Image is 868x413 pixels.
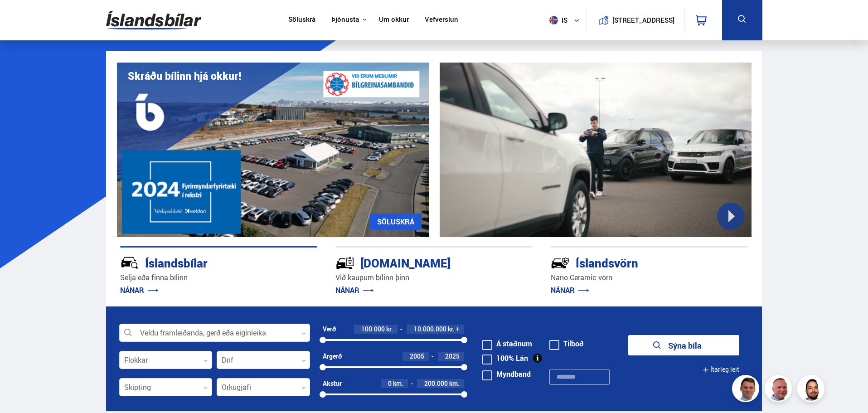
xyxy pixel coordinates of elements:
a: SÖLUSKRÁ [370,214,422,230]
button: is [546,7,587,34]
span: 2025 [445,352,460,360]
a: Um okkur [379,15,409,25]
button: Sýna bíla [628,335,739,355]
span: is [546,16,568,24]
a: Vefverslun [425,15,458,25]
a: Söluskrá [288,15,315,25]
span: + [456,326,460,333]
p: Við kaupum bílinn þinn [335,272,533,283]
img: JRvxyua_JYH6wB4c.svg [120,253,139,272]
img: tr5P-W3DuiFaO7aO.svg [335,253,354,272]
span: 10.000.000 [414,325,446,333]
span: kr. [448,326,455,333]
span: kr. [386,326,393,333]
img: svg+xml;base64,PHN2ZyB4bWxucz0iaHR0cDovL3d3dy53My5vcmcvMjAwMC9zdmciIHdpZHRoPSI1MTIiIGhlaWdodD0iNT... [549,16,558,24]
span: 0 [388,379,392,388]
h1: Skráðu bílinn hjá okkur! [128,70,241,82]
label: Tilboð [549,340,584,347]
div: [DOMAIN_NAME] [335,254,500,270]
img: eKx6w-_Home_640_.png [117,63,429,237]
label: Á staðnum [482,340,532,347]
div: Verð [323,326,336,333]
span: 200.000 [424,379,448,388]
p: Selja eða finna bílinn [120,272,317,283]
img: nhp88E3Fdnt1Opn2.png [799,376,826,403]
a: NÁNAR [551,285,589,295]
button: Þjónusta [331,15,359,24]
span: km. [449,380,460,387]
button: Ítarleg leit [703,360,739,380]
img: -Svtn6bYgwAsiwNX.svg [551,253,570,272]
p: Nano Ceramic vörn [551,272,748,283]
span: 2005 [410,352,424,360]
div: Íslandsvörn [551,254,716,270]
span: km. [393,380,403,387]
img: G0Ugv5HjCgRt.svg [106,5,201,35]
div: Íslandsbílar [120,254,285,270]
label: Myndband [482,370,531,378]
div: Árgerð [323,353,342,360]
span: 100.000 [361,325,385,333]
label: 100% Lán [482,355,528,362]
div: Akstur [323,380,342,387]
img: siFngHWaQ9KaOqBr.png [766,376,793,403]
a: [STREET_ADDRESS] [592,7,679,33]
img: FbJEzSuNWCJXmdc-.webp [733,376,761,403]
a: NÁNAR [335,285,374,295]
button: [STREET_ADDRESS] [616,16,671,24]
a: NÁNAR [120,285,159,295]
